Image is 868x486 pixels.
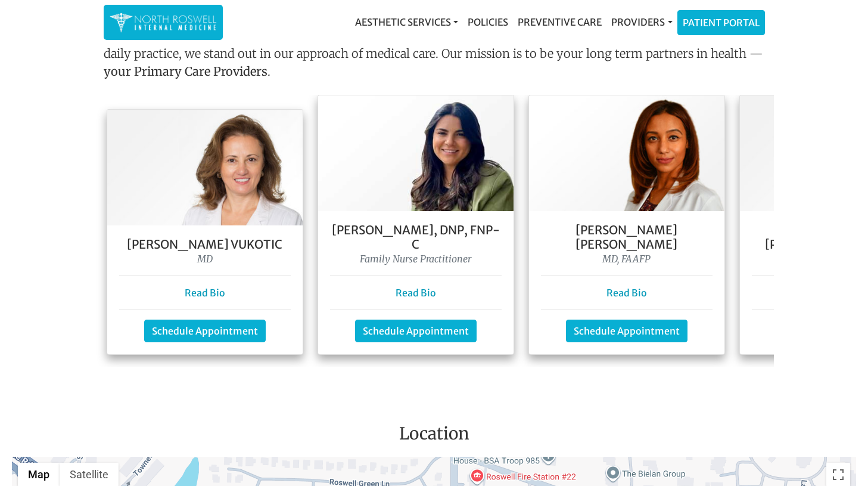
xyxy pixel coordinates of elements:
[350,10,463,34] a: Aesthetic Services
[110,11,217,34] img: North Roswell Internal Medicine
[119,237,291,252] h5: [PERSON_NAME] Vukotic
[463,10,513,34] a: Policies
[355,320,477,342] a: Schedule Appointment
[541,223,713,252] h5: [PERSON_NAME] [PERSON_NAME]
[678,11,764,35] a: Patient Portal
[513,10,606,34] a: Preventive Care
[104,64,267,79] strong: your Primary Care Providers
[606,10,677,34] a: Providers
[9,424,859,449] h3: Location
[185,287,225,299] a: Read Bio
[330,223,502,252] h5: [PERSON_NAME], DNP, FNP- C
[396,287,436,299] a: Read Bio
[107,110,303,225] img: Dr. Goga Vukotis
[606,287,647,299] a: Read Bio
[529,95,724,211] img: Dr. Farah Mubarak Ali MD, FAAFP
[360,253,471,265] i: Family Nurse Practitioner
[602,253,651,265] i: MD, FAAFP
[104,27,765,85] p: By combining compassion, medical expertise, and a focus on long term health and wellness as integ...
[197,253,213,265] i: MD
[566,320,687,342] a: Schedule Appointment
[144,320,266,342] a: Schedule Appointment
